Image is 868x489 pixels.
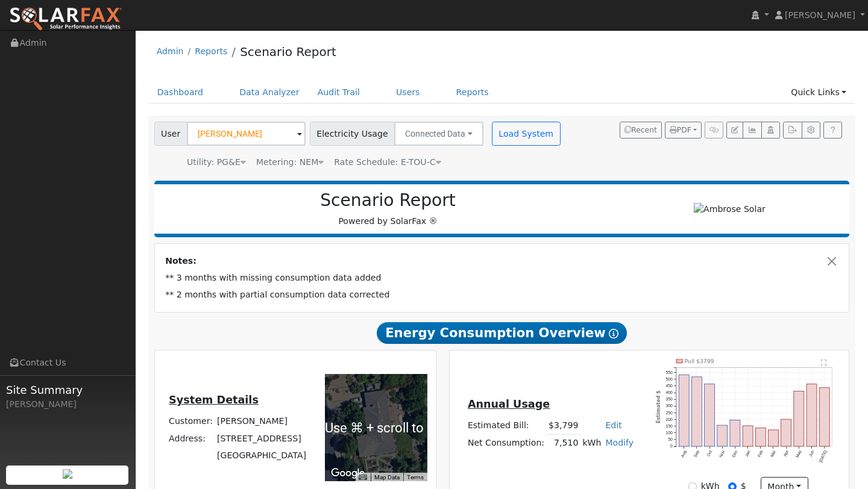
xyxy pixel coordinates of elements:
button: Map Data [374,473,400,482]
text: May [795,449,803,459]
text: 50 [668,437,673,441]
a: Terms [407,474,424,481]
text: Apr [783,449,790,458]
text: 400 [665,390,673,394]
td: [STREET_ADDRESS] [215,430,309,447]
a: Admin [157,46,184,56]
span: PDF [670,126,691,134]
td: Address: [167,430,215,447]
img: Ambrose Solar [694,203,766,216]
text: 100 [665,431,673,435]
text: 450 [665,384,673,388]
button: Load System [492,122,561,146]
a: Dashboard [148,81,213,104]
button: Login As [761,122,780,139]
td: $3,799 [547,417,580,434]
button: Edit User [726,122,743,139]
text: Mar [770,449,777,458]
a: Modify [605,438,634,447]
text: 0 [670,444,673,448]
button: Connected Data [394,122,483,146]
td: ** 2 months with partial consumption data corrected [163,287,841,304]
div: Metering: NEM [256,156,324,169]
button: Close [826,255,838,267]
u: System Details [169,394,259,406]
a: Audit Trail [309,81,369,104]
text: Feb [757,449,764,458]
text: Pull $3799 [685,357,714,364]
button: PDF [665,122,702,139]
text: [DATE] [819,449,828,463]
img: SolarFax [9,7,122,32]
rect: onclick="" [794,391,804,446]
span: Electricity Usage [310,122,395,146]
td: 7,510 [547,434,580,452]
rect: onclick="" [781,419,791,446]
input: Select a User [187,122,306,146]
span: Energy Consumption Overview [377,322,626,344]
text: Oct [706,449,712,457]
a: Data Analyzer [230,81,309,104]
a: Quick Links [782,81,855,104]
rect: onclick="" [769,430,779,446]
text:  [821,359,827,366]
span: [PERSON_NAME] [785,10,855,20]
td: [GEOGRAPHIC_DATA] [215,447,309,464]
h2: Scenario Report [166,190,609,211]
rect: onclick="" [717,425,728,446]
a: Edit [605,420,621,430]
text: Dec [731,449,738,458]
span: User [154,122,187,146]
td: Net Consumption: [465,434,546,452]
text: Nov [719,449,726,458]
a: Open this area in Google Maps (opens a new window) [328,466,368,481]
u: Annual Usage [468,398,550,410]
span: Site Summary [6,382,129,398]
text: Estimated $ [655,390,661,423]
rect: onclick="" [807,384,817,446]
a: Help Link [823,122,842,139]
strong: Notes: [165,256,197,266]
a: Reports [195,46,227,56]
text: 250 [665,410,673,414]
button: Keyboard shortcuts [359,473,367,482]
rect: onclick="" [705,384,715,446]
text: Jan [744,449,751,457]
text: 350 [665,397,673,401]
rect: onclick="" [691,376,702,446]
text: Sep [693,449,700,458]
div: [PERSON_NAME] [6,398,129,411]
text: Aug [680,449,687,458]
text: 150 [665,424,673,428]
i: Show Help [609,329,618,338]
img: retrieve [63,469,72,479]
button: Settings [802,122,820,139]
text: 300 [665,403,673,408]
div: Powered by SolarFax ® [160,190,616,228]
rect: onclick="" [743,426,753,446]
rect: onclick="" [755,428,766,446]
button: Recent [620,122,662,139]
td: Customer: [167,413,215,430]
a: Users [387,81,429,104]
text: 500 [665,377,673,381]
text: 200 [665,417,673,421]
td: kWh [580,434,603,452]
text: Jun [808,449,815,457]
rect: onclick="" [730,420,740,446]
td: Estimated Bill: [465,417,546,434]
td: [PERSON_NAME] [215,413,309,430]
text: 550 [665,370,673,374]
a: Reports [447,81,498,104]
rect: onclick="" [819,387,829,446]
button: Export Interval Data [783,122,802,139]
td: ** 3 months with missing consumption data added [163,270,841,287]
div: Utility: PG&E [187,156,246,169]
rect: onclick="" [679,375,689,446]
span: Alias: HETOUC [334,157,441,167]
a: Scenario Report [240,45,336,59]
img: Google [328,466,368,481]
button: Multi-Series Graph [743,122,761,139]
